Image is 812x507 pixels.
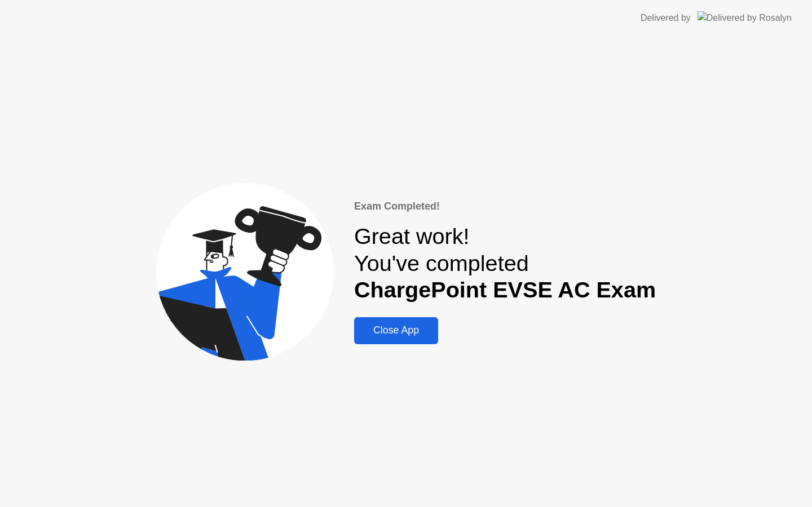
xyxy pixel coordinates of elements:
[354,317,438,344] button: Close App
[698,11,792,24] img: Delivered by Rosalyn
[641,11,691,25] div: Delivered by
[354,199,656,214] div: Exam Completed!
[358,324,435,336] div: Close App
[354,277,656,302] b: ChargePoint EVSE AC Exam
[354,223,656,304] div: Great work! You've completed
